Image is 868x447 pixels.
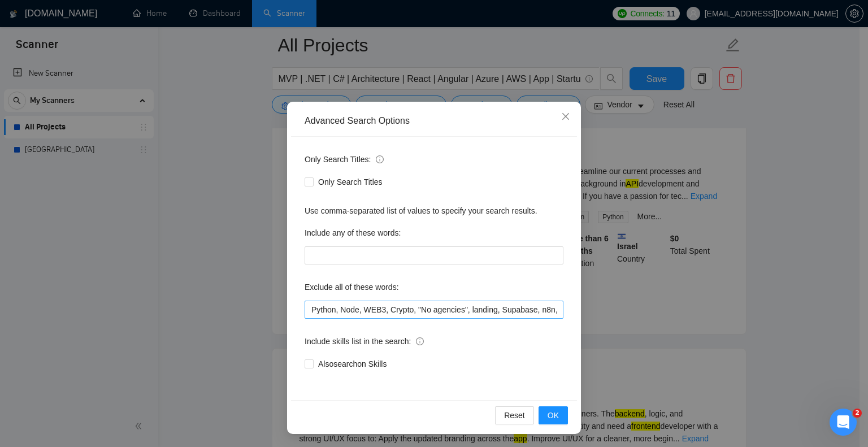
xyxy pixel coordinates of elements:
[305,335,424,348] span: Include skills list in the search:
[305,224,401,242] label: Include any of these words:
[550,102,581,132] button: Close
[539,406,568,424] button: OK
[305,153,384,166] span: Only Search Titles:
[853,409,862,418] span: 2
[314,358,391,370] span: Also search on Skills
[314,176,387,188] span: Only Search Titles
[548,409,559,422] span: OK
[561,112,570,121] span: close
[376,155,384,163] span: info-circle
[504,409,525,422] span: Reset
[305,115,563,127] div: Advanced Search Options
[416,337,424,345] span: info-circle
[495,406,534,424] button: Reset
[305,278,399,296] label: Exclude all of these words:
[305,205,563,217] div: Use comma-separated list of values to specify your search results.
[830,409,857,436] iframe: Intercom live chat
